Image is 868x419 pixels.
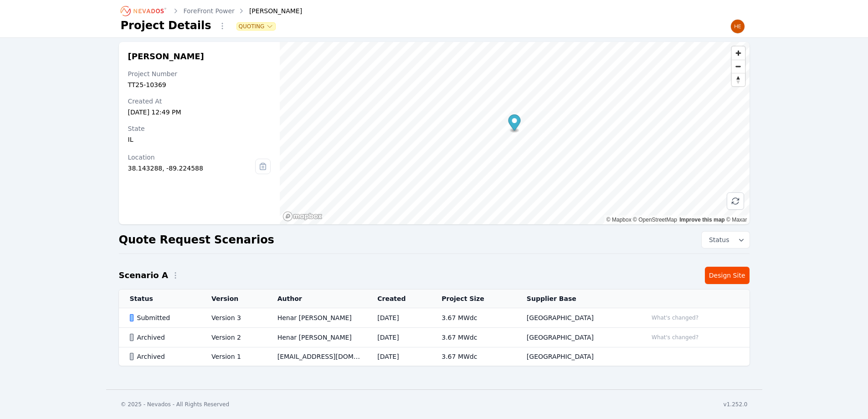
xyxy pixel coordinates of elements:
[280,42,749,224] canvas: Map
[128,164,256,173] div: 38.143288, -89.224588
[121,4,303,18] nav: Breadcrumb
[200,290,267,308] th: Version
[119,290,201,308] th: Status
[516,308,637,328] td: [GEOGRAPHIC_DATA]
[431,347,516,366] td: 3.67 MWdc
[128,135,271,144] div: IL
[702,232,750,248] button: Status
[130,313,196,322] div: Submitted
[128,51,271,62] h2: [PERSON_NAME]
[119,269,168,282] h2: Scenario A
[200,328,267,347] td: Version 2
[121,18,211,33] h1: Project Details
[128,124,271,133] div: State
[119,233,274,247] h2: Quote Request Scenarios
[121,401,230,408] div: © 2025 - Nevados - All Rights Reserved
[267,347,367,366] td: [EMAIL_ADDRESS][DOMAIN_NAME]
[724,401,748,408] div: v1.252.0
[431,308,516,328] td: 3.67 MWdc
[516,290,637,308] th: Supplier Base
[184,6,235,16] a: ForeFront Power
[647,313,703,323] button: What's changed?
[732,60,745,73] button: Zoom out
[200,308,267,328] td: Version 3
[732,73,745,86] button: Reset bearing to north
[366,347,431,366] td: [DATE]
[128,80,271,89] div: TT25-10369
[633,217,677,223] a: OpenStreetMap
[267,290,367,308] th: Author
[128,97,271,106] div: Created At
[119,308,750,328] tr: SubmittedVersion 3Henar [PERSON_NAME][DATE]3.67 MWdc[GEOGRAPHIC_DATA]What's changed?
[705,235,729,244] span: Status
[366,328,431,347] td: [DATE]
[119,347,750,366] tr: ArchivedVersion 1[EMAIL_ADDRESS][DOMAIN_NAME][DATE]3.67 MWdc[GEOGRAPHIC_DATA]
[726,217,747,223] a: Maxar
[606,217,632,223] a: Mapbox
[679,217,724,223] a: Improve this map
[647,332,703,342] button: What's changed?
[236,6,302,16] div: [PERSON_NAME]
[128,108,271,117] div: [DATE] 12:49 PM
[508,114,521,133] div: Map marker
[431,328,516,347] td: 3.67 MWdc
[128,153,256,162] div: Location
[282,211,323,222] a: Mapbox homepage
[730,19,745,34] img: Henar Luque
[130,333,196,342] div: Archived
[267,328,367,347] td: Henar [PERSON_NAME]
[119,328,750,347] tr: ArchivedVersion 2Henar [PERSON_NAME][DATE]3.67 MWdc[GEOGRAPHIC_DATA]What's changed?
[200,347,267,366] td: Version 1
[732,47,745,60] button: Zoom in
[237,23,276,30] button: Quoting
[705,267,750,284] a: Design Site
[366,308,431,328] td: [DATE]
[516,347,637,366] td: [GEOGRAPHIC_DATA]
[130,352,196,361] div: Archived
[267,308,367,328] td: Henar [PERSON_NAME]
[732,60,745,73] span: Zoom out
[516,328,637,347] td: [GEOGRAPHIC_DATA]
[128,69,271,78] div: Project Number
[366,290,431,308] th: Created
[431,290,516,308] th: Project Size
